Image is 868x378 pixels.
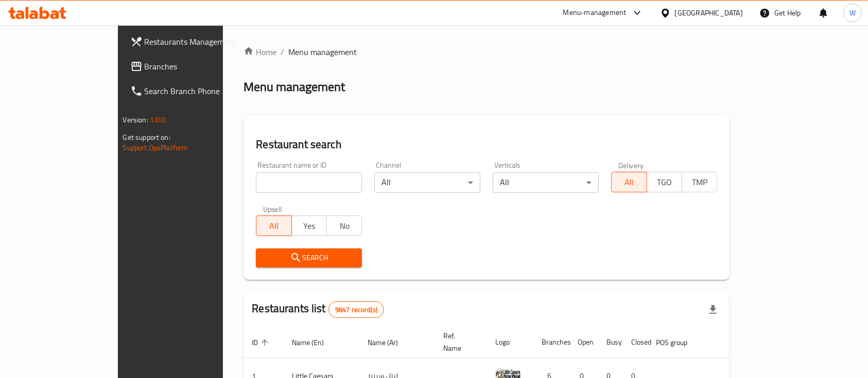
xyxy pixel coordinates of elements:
button: All [611,172,647,192]
span: Yes [296,219,323,233]
h2: Menu management [244,79,345,95]
span: Name (Ar) [368,336,411,349]
span: Ref. Name [443,330,475,354]
span: Get support on: [123,131,170,144]
button: TMP [682,172,717,192]
span: All [616,175,643,190]
span: ID [252,336,271,349]
th: Busy [598,327,623,358]
span: Restaurants Management [145,35,255,48]
div: All [493,172,599,193]
h2: Restaurants list [252,301,384,318]
div: Menu-management [563,7,627,19]
input: Search for restaurant name or ID.. [256,172,362,193]
span: All [261,219,287,233]
span: TGO [651,175,678,190]
div: Export file [701,297,725,322]
span: Version: [123,113,148,127]
span: W [849,7,856,19]
th: Closed [623,327,648,358]
div: [GEOGRAPHIC_DATA] [675,7,743,19]
span: 1.0.0 [150,113,166,127]
th: Open [569,327,598,358]
span: Branches [145,60,255,73]
th: Logo [487,327,533,358]
div: All [374,172,480,193]
span: POS group [656,336,701,349]
button: All [256,215,291,236]
span: 9847 record(s) [329,305,384,315]
h2: Restaurant search [256,137,717,152]
button: TGO [647,172,682,192]
button: No [326,215,362,236]
a: Branches [122,54,263,79]
a: Search Branch Phone [122,79,263,103]
th: Branches [533,327,569,358]
div: Total records count [328,301,384,318]
span: Search [264,251,354,264]
nav: breadcrumb [244,46,730,58]
span: Search Branch Phone [145,85,255,97]
label: Upsell [263,205,282,212]
span: Name (En) [292,336,337,349]
button: Search [256,248,362,267]
span: No [331,219,358,233]
span: Menu management [288,46,357,58]
label: Delivery [618,161,644,169]
a: Restaurants Management [122,29,263,54]
span: TMP [686,175,713,190]
a: Support.OpsPlatform [123,141,188,154]
button: Yes [291,215,327,236]
li: / [281,46,284,58]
